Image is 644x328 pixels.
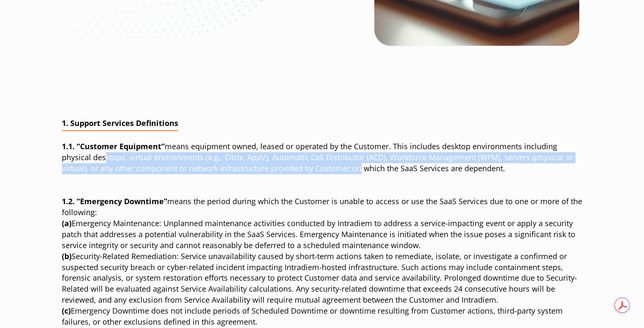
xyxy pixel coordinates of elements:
[62,141,583,174] p: means equipment owned, leased or operated by the Customer. This includes desktop environments inc...
[62,306,71,316] strong: (c)
[62,251,72,261] strong: (b)
[62,196,167,206] strong: 1.2. “Emergency Downtime”
[62,118,178,128] strong: 1. Support Services Definitions
[62,141,165,151] strong: 1.1. “Customer Equipment”
[62,196,583,328] p: means the period during which the Customer is unable to access or use the SaaS Services due to on...
[62,218,72,228] strong: (a)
